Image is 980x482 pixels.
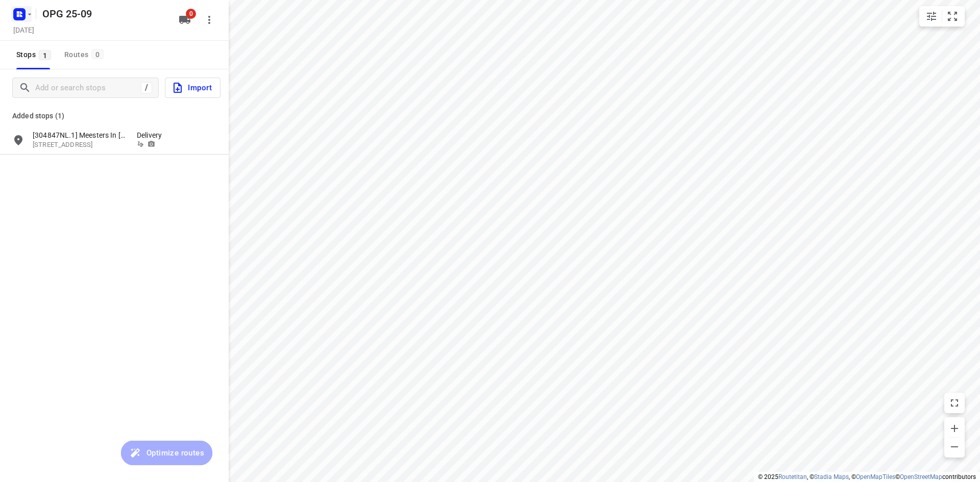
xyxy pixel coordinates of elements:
[12,110,216,122] p: Added stops (1)
[165,78,220,98] button: Import
[141,82,152,93] div: /
[942,6,963,27] button: Fit zoom
[921,6,942,27] button: Map settings
[137,130,167,140] p: Delivery
[814,473,849,480] a: Stadia Maps
[121,441,212,465] button: Optimize routes
[35,80,141,96] input: Add or search stops
[91,49,104,59] span: 0
[38,6,170,22] h5: OPG 25-09
[778,473,807,480] a: Routetitan
[39,50,51,60] span: 1
[64,48,107,61] div: Routes
[16,48,54,61] span: Stops
[186,9,196,19] span: 0
[33,130,127,140] p: [304847NL.1] Meesters In [GEOGRAPHIC_DATA] VO
[171,81,212,94] span: Import
[856,473,895,480] a: OpenMapTiles
[758,473,976,480] li: © 2025 , © , © © contributors
[919,6,965,27] div: small contained button group
[199,10,219,30] button: More
[175,10,195,30] button: 0
[9,24,38,36] h5: [DATE]
[159,78,220,98] a: Import
[33,140,127,150] p: [STREET_ADDRESS]
[900,473,942,480] a: OpenStreetMap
